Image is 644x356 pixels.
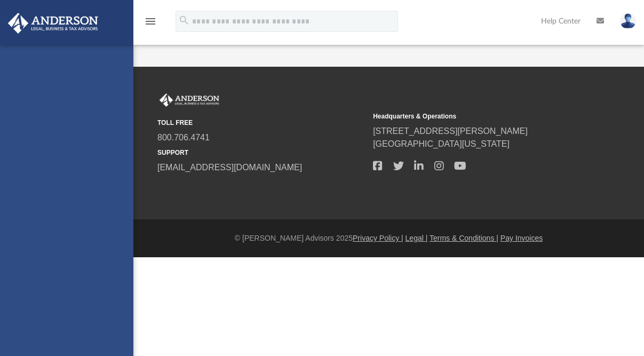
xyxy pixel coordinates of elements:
[5,13,101,34] img: Anderson Advisors Platinum Portal
[500,234,543,242] a: Pay Invoices
[178,14,190,26] i: search
[133,233,644,244] div: © [PERSON_NAME] Advisors 2025
[157,148,365,157] small: SUPPORT
[157,163,302,172] a: [EMAIL_ADDRESS][DOMAIN_NAME]
[373,112,581,121] small: Headquarters & Operations
[157,133,210,142] a: 800.706.4741
[373,139,510,148] a: [GEOGRAPHIC_DATA][US_STATE]
[353,234,403,242] a: Privacy Policy |
[157,93,221,107] img: Anderson Advisors Platinum Portal
[620,13,636,29] img: User Pic
[157,118,365,128] small: TOLL FREE
[144,20,157,28] a: menu
[373,126,528,136] a: [STREET_ADDRESS][PERSON_NAME]
[144,15,157,28] i: menu
[430,234,498,242] a: Terms & Conditions |
[406,234,428,242] a: Legal |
